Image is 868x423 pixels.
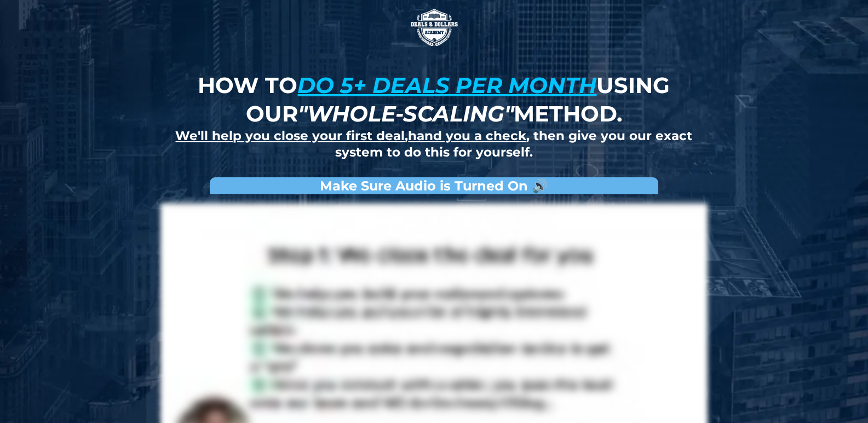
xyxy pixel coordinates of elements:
[408,128,526,143] u: hand you a check
[198,72,670,127] strong: How to using our method.
[175,128,692,160] strong: , , then give you our exact system to do this for yourself.
[175,128,405,143] u: We'll help you close your first deal
[297,72,596,98] u: do 5+ deals per month
[298,100,514,127] em: "whole-scaling"
[320,178,548,194] strong: Make Sure Audio is Turned On 🔊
